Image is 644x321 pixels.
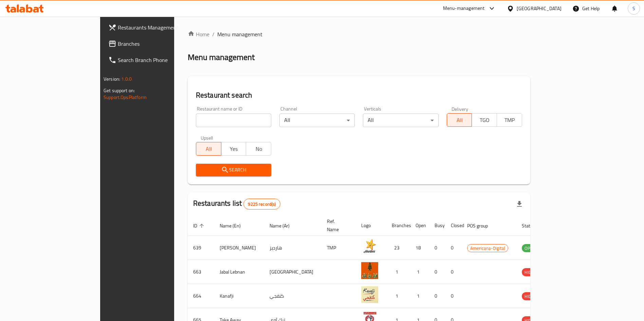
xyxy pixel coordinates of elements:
a: Branches [103,36,208,52]
td: 0 [429,284,445,308]
div: Total records count [243,199,280,209]
span: HIDDEN [522,268,542,276]
td: 1 [386,260,410,284]
td: 1 [410,260,429,284]
div: Export file [511,196,528,212]
span: Name (Ar) [270,222,298,230]
span: TGO [475,115,494,125]
a: Restaurants Management [103,19,208,36]
h2: Menu management [188,52,255,63]
span: 1.0.0 [121,75,132,83]
td: 0 [445,236,462,260]
img: Hardee's [361,238,378,255]
label: Delivery [452,106,468,111]
td: 23 [386,236,410,260]
span: Version: [104,75,120,83]
td: Jabal Lebnan [214,260,264,284]
span: Status [522,222,544,230]
span: Search [201,166,266,174]
span: Restaurants Management [118,23,202,32]
div: All [279,114,355,127]
td: 0 [429,236,445,260]
td: كنفجي [264,284,321,308]
th: Busy [429,215,445,236]
label: Upsell [201,135,213,140]
td: [PERSON_NAME] [214,236,264,260]
td: 1 [386,284,410,308]
span: No [249,144,269,154]
td: 0 [429,260,445,284]
th: Closed [445,215,462,236]
nav: breadcrumb [188,30,530,38]
th: Branches [386,215,410,236]
h2: Restaurant search [196,90,522,100]
div: [GEOGRAPHIC_DATA] [517,5,562,12]
span: S [632,5,635,12]
img: Kanafji [361,286,378,303]
span: All [199,144,219,154]
img: Jabal Lebnan [361,262,378,279]
span: Ref. Name [327,217,348,234]
th: Open [410,215,429,236]
th: Logo [356,215,386,236]
span: HIDDEN [522,293,542,300]
div: Menu-management [443,4,485,13]
span: Search Branch Phone [118,56,202,64]
span: Get support on: [104,86,135,95]
h2: Restaurants list [193,198,280,209]
a: Support.OpsPlatform [104,93,147,102]
button: All [447,113,472,127]
button: No [246,142,271,156]
button: All [196,142,221,156]
td: TMP [321,236,356,260]
span: POS group [467,222,497,230]
td: 0 [445,284,462,308]
td: [GEOGRAPHIC_DATA] [264,260,321,284]
span: ID [193,222,206,230]
button: TMP [497,113,522,127]
span: Yes [224,144,244,154]
button: TGO [472,113,497,127]
span: Name (En) [220,222,250,230]
div: All [363,114,438,127]
li: / [212,30,215,38]
td: Kanafji [214,284,264,308]
div: HIDDEN [522,292,542,300]
span: Americana-Digital [467,244,508,252]
td: هارديز [264,236,321,260]
td: 0 [445,260,462,284]
input: Search for restaurant name or ID.. [196,114,271,127]
span: Branches [118,40,202,48]
span: TMP [500,115,519,125]
td: 1 [410,284,429,308]
span: All [450,115,470,125]
button: Search [196,164,271,176]
span: OPEN [522,244,538,252]
td: 18 [410,236,429,260]
button: Yes [221,142,246,156]
a: Search Branch Phone [103,52,208,68]
span: Menu management [217,30,262,38]
span: 9225 record(s) [244,201,280,207]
